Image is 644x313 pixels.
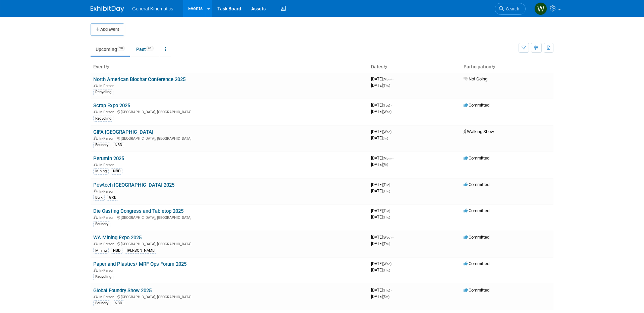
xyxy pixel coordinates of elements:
[464,288,489,293] span: Committed
[371,103,392,108] span: [DATE]
[371,83,390,88] span: [DATE]
[371,261,393,266] span: [DATE]
[93,288,152,294] a: Global Foundry Show 2025
[93,109,366,114] div: [GEOGRAPHIC_DATA], [GEOGRAPHIC_DATA]
[371,162,388,167] span: [DATE]
[371,235,393,240] span: [DATE]
[94,242,98,245] img: In-Person Event
[383,156,391,160] span: (Mon)
[371,208,392,213] span: [DATE]
[93,241,366,246] div: [GEOGRAPHIC_DATA], [GEOGRAPHIC_DATA]
[383,242,390,246] span: (Thu)
[93,135,366,141] div: [GEOGRAPHIC_DATA], [GEOGRAPHIC_DATA]
[91,23,124,36] button: Add Event
[93,155,124,162] a: Perumin 2025
[93,214,366,220] div: [GEOGRAPHIC_DATA], [GEOGRAPHIC_DATA]
[391,182,392,187] span: -
[464,261,489,266] span: Committed
[392,129,393,134] span: -
[99,110,116,114] span: In-Person
[93,76,185,82] a: North American Biochar Conference 2025
[368,61,461,73] th: Dates
[464,235,489,240] span: Committed
[94,136,98,140] img: In-Person Event
[383,189,390,193] span: (Thu)
[99,295,116,299] span: In-Person
[383,110,391,114] span: (Wed)
[371,135,388,140] span: [DATE]
[93,182,174,188] a: Powtech [GEOGRAPHIC_DATA] 2025
[93,89,113,95] div: Recycling
[383,289,390,292] span: (Thu)
[93,195,105,201] div: Bulk
[111,168,122,174] div: NBD
[117,46,125,51] span: 29
[371,182,392,187] span: [DATE]
[94,295,98,298] img: In-Person Event
[371,267,390,272] span: [DATE]
[93,129,153,135] a: GIFA [GEOGRAPHIC_DATA]
[464,76,487,81] span: Not Going
[99,163,116,167] span: In-Person
[534,2,547,15] img: Whitney Swanson
[94,84,98,87] img: In-Person Event
[392,235,393,240] span: -
[94,163,98,166] img: In-Person Event
[93,274,113,280] div: Recycling
[383,262,391,266] span: (Wed)
[91,6,124,12] img: ExhibitDay
[383,209,390,213] span: (Tue)
[94,215,98,219] img: In-Person Event
[99,215,116,220] span: In-Person
[93,235,142,241] a: WA Mining Expo 2025
[371,129,393,134] span: [DATE]
[464,129,494,134] span: Walking Show
[91,43,130,56] a: Upcoming29
[392,155,393,161] span: -
[383,163,388,167] span: (Fri)
[464,208,489,213] span: Committed
[125,248,157,254] div: [PERSON_NAME]
[371,288,392,293] span: [DATE]
[93,294,366,299] div: [GEOGRAPHIC_DATA], [GEOGRAPHIC_DATA]
[383,215,390,219] span: (Thu)
[99,268,116,273] span: In-Person
[93,168,109,174] div: Mining
[371,294,389,299] span: [DATE]
[383,136,388,140] span: (Fri)
[107,195,118,201] div: GKE
[464,155,489,161] span: Committed
[383,183,390,187] span: (Tue)
[371,76,393,81] span: [DATE]
[383,84,390,87] span: (Thu)
[94,268,98,272] img: In-Person Event
[93,116,113,122] div: Recycling
[131,43,159,56] a: Past61
[383,130,391,134] span: (Wed)
[99,136,116,141] span: In-Person
[464,103,489,108] span: Committed
[111,248,122,254] div: NBD
[146,46,154,51] span: 61
[132,6,173,11] span: General Kinematics
[371,155,393,161] span: [DATE]
[371,188,390,193] span: [DATE]
[383,295,389,299] span: (Sat)
[392,76,393,81] span: -
[371,214,390,220] span: [DATE]
[93,208,183,214] a: Die Casting Congress and Tabletop 2025
[93,261,186,267] a: Paper and Plastics/ MRF Ops Forum 2025
[464,182,489,187] span: Committed
[99,242,116,246] span: In-Person
[371,241,390,246] span: [DATE]
[391,288,392,293] span: -
[371,109,391,114] span: [DATE]
[94,110,98,113] img: In-Person Event
[99,84,116,88] span: In-Person
[99,189,116,194] span: In-Person
[113,142,124,148] div: NBD
[91,61,368,73] th: Event
[93,300,110,306] div: Foundry
[391,208,392,213] span: -
[113,300,124,306] div: NBD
